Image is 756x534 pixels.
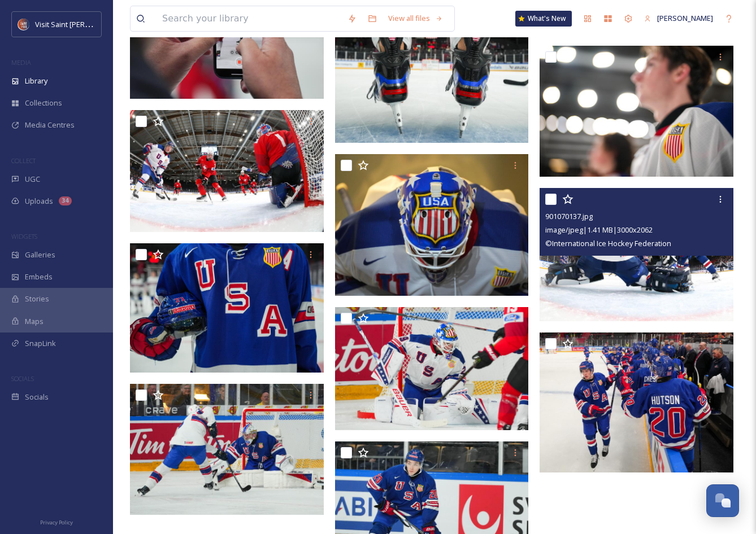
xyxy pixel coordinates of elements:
span: 901070137.jpg [545,211,593,221]
a: Privacy Policy [40,515,73,528]
img: 901070133.jpg [130,243,324,373]
span: MEDIA [11,58,31,67]
a: View all files [383,7,449,29]
div: 34 [59,196,72,205]
span: COLLECT [11,156,36,165]
a: [PERSON_NAME] [638,7,719,29]
img: Visit%20Saint%20Paul%20Updated%20Profile%20Image.jpg [18,19,29,30]
img: 901070105.jpg [130,383,327,514]
span: Visit Saint [PERSON_NAME] [35,19,125,29]
input: Search your library [157,6,342,31]
span: WIDGETS [11,232,37,240]
img: 901070813.jpg [540,46,736,177]
span: image/jpeg | 1.41 MB | 3000 x 2062 [545,225,653,235]
span: Library [25,76,47,86]
span: SnapLink [25,338,56,349]
img: 901070769.jpg [130,110,324,232]
span: © International Ice Hockey Federation [545,238,671,248]
span: UGC [25,174,40,185]
span: Collections [25,98,62,108]
span: Media Centres [25,120,75,130]
span: [PERSON_NAME] [657,13,713,23]
img: 901071187.jpg [335,5,529,143]
span: Stories [25,294,49,304]
button: Open Chat [706,484,739,517]
img: 901071046.jpg [335,154,529,296]
span: Embeds [25,272,53,282]
span: Privacy Policy [40,519,73,526]
span: Maps [25,316,44,327]
span: Galleries [25,250,55,260]
img: 901070115.jpg [540,332,733,472]
img: 901070780.jpg [335,307,529,430]
span: SOCIALS [11,374,34,383]
span: Socials [25,392,49,402]
span: Uploads [25,196,53,207]
a: What's New [515,11,572,27]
